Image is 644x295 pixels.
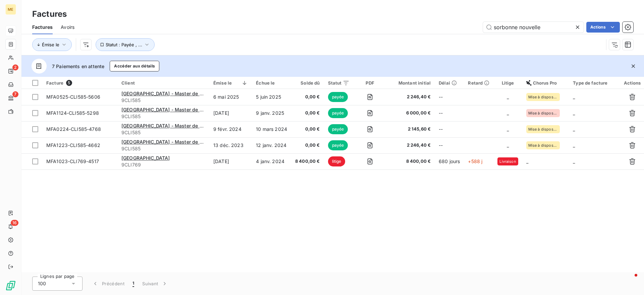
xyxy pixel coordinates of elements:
button: Accéder aux détails [110,61,159,71]
span: MFA1023-CLI769-4517 [46,158,99,164]
span: [GEOGRAPHIC_DATA] - Master de Management [121,123,229,129]
span: Mise à disposition comptable [528,111,558,115]
td: [DATE] [209,105,252,121]
span: litige [328,156,345,166]
h3: Factures [32,8,67,20]
img: Logo LeanPay [5,280,16,291]
div: Litige [497,80,518,86]
span: [GEOGRAPHIC_DATA] - Master de Management [121,107,229,112]
td: 680 jours [435,153,464,169]
span: _ [526,158,528,164]
span: Facture [46,80,63,86]
span: [GEOGRAPHIC_DATA] - Master de Management [121,91,229,96]
td: -- [435,105,464,121]
div: Solde dû [295,80,320,86]
td: -- [435,89,464,105]
span: 2 145,60 € [390,126,431,133]
div: PDF [358,80,382,86]
span: _ [507,94,509,100]
div: Client [121,80,205,86]
span: _ [507,110,509,116]
span: 7 Paiements en attente [52,63,104,70]
td: 13 déc. 2023 [209,137,252,153]
iframe: Intercom live chat [621,272,637,288]
span: _ [573,110,575,116]
span: _ [507,142,509,148]
span: MFA1124-CLI585-5298 [46,110,99,116]
td: -- [435,121,464,137]
span: 2 [12,64,18,70]
span: Livraison [499,159,516,163]
span: 100 [38,280,46,287]
div: Retard [468,80,489,86]
div: Chorus Pro [526,80,565,86]
span: [GEOGRAPHIC_DATA] [121,155,170,161]
button: Précédent [88,277,128,291]
button: Suivant [138,277,172,291]
span: payée [328,124,348,134]
td: 4 janv. 2024 [252,153,291,169]
span: MFA1223-CLI585-4662 [46,142,100,148]
span: 0,00 € [295,126,320,133]
td: 9 févr. 2024 [209,121,252,137]
a: 7 [5,93,16,103]
span: 9CLI769 [121,161,205,168]
span: +588 j [468,158,482,164]
td: 5 juin 2025 [252,89,291,105]
span: payée [328,108,348,118]
button: Statut : Payée , ... [96,38,155,51]
span: _ [573,126,575,132]
span: Mise à disposition du destinataire [528,143,558,147]
span: _ [573,158,575,164]
button: 1 [128,277,138,291]
td: 9 janv. 2025 [252,105,291,121]
span: [GEOGRAPHIC_DATA] - Master de Management [121,139,229,145]
span: Mise à disposition du destinataire [528,95,558,99]
div: Type de facture [573,80,615,86]
span: 0,00 € [295,94,320,100]
div: Émise le [213,80,248,86]
span: Statut : Payée , ... [106,42,142,47]
span: 5 [66,80,72,86]
span: 9CLI585 [121,129,205,136]
td: 12 janv. 2024 [252,137,291,153]
span: Avoirs [61,24,74,31]
span: Factures [32,24,53,31]
span: Émise le [42,42,59,47]
span: 8 400,00 € [295,158,320,165]
span: 0,00 € [295,110,320,116]
span: 8 400,00 € [390,158,431,165]
span: payée [328,92,348,102]
div: Échue le [256,80,287,86]
span: _ [573,142,575,148]
td: -- [435,137,464,153]
span: payée [328,140,348,150]
button: Émise le [32,38,72,51]
span: MFA0224-CLI585-4768 [46,126,101,132]
span: 2 246,40 € [390,94,431,100]
span: 0,00 € [295,142,320,149]
span: 6 000,00 € [390,110,431,116]
div: ME [5,4,16,15]
span: _ [573,94,575,100]
span: 16 [11,220,18,226]
span: 9CLI585 [121,97,205,104]
td: 10 mars 2024 [252,121,291,137]
span: 2 246,40 € [390,142,431,149]
button: Actions [586,22,620,33]
span: 7 [12,91,18,97]
td: 6 mai 2025 [209,89,252,105]
span: MFA0525-CLI585-5606 [46,94,100,100]
span: 9CLI585 [121,113,205,120]
div: Statut [328,80,350,86]
span: 1 [132,280,134,287]
td: [DATE] [209,153,252,169]
div: Actions [624,80,641,86]
input: Rechercher [483,22,584,33]
a: 2 [5,66,16,77]
span: _ [507,126,509,132]
div: Délai [439,80,460,86]
span: 9CLI585 [121,145,205,152]
div: Montant initial [390,80,431,86]
span: Mise à disposition du destinataire [528,127,558,131]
